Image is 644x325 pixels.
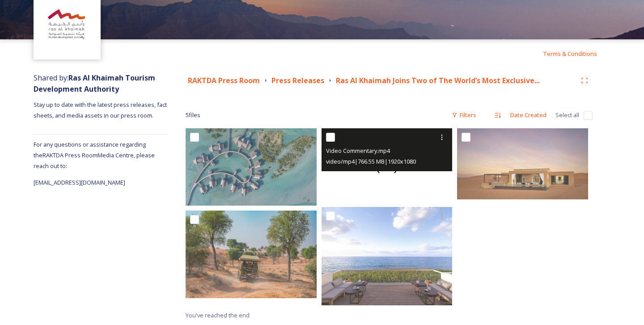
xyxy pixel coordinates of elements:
[186,128,317,206] img: Anantara Mina Al Arab Ras Al Khaimah Resort Guest Room Over Water Pool Villa Aerial.tif
[186,311,250,319] span: You've reached the end
[186,111,200,119] span: 5 file s
[555,111,579,119] span: Select all
[34,140,155,170] span: For any questions or assistance regarding the RAKTDA Press Room Media Centre, please reach out to:
[322,207,453,305] img: Family Villa Shared Terrace.jpg
[34,73,155,94] span: Shared by:
[336,76,540,85] strong: Ras Al Khaimah Joins Two of The World’s Most Exclusive...
[326,157,416,165] span: video/mp4 | 766.55 MB | 1920 x 1080
[543,48,610,59] a: Terms & Conditions
[34,73,155,94] strong: Ras Al Khaimah Tourism Development Authority
[447,106,481,124] div: Filters
[457,128,588,199] img: The Ritz-Carlton Ras Al Khaimah, Al Wadi Desert Signature Villa Exterior.jpg
[188,76,260,85] strong: RAKTDA Press Room
[271,76,324,85] strong: Press Releases
[543,50,597,58] span: Terms & Conditions
[506,106,551,124] div: Date Created
[326,147,390,155] span: Video Commentary.mp4
[34,101,168,119] span: Stay up to date with the latest press releases, fact sheets, and media assets in our press room.
[34,178,125,186] span: [EMAIL_ADDRESS][DOMAIN_NAME]
[186,211,317,298] img: Ritz Carlton Ras Al Khaimah Al Wadi -BD Desert Shoot (3).jpg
